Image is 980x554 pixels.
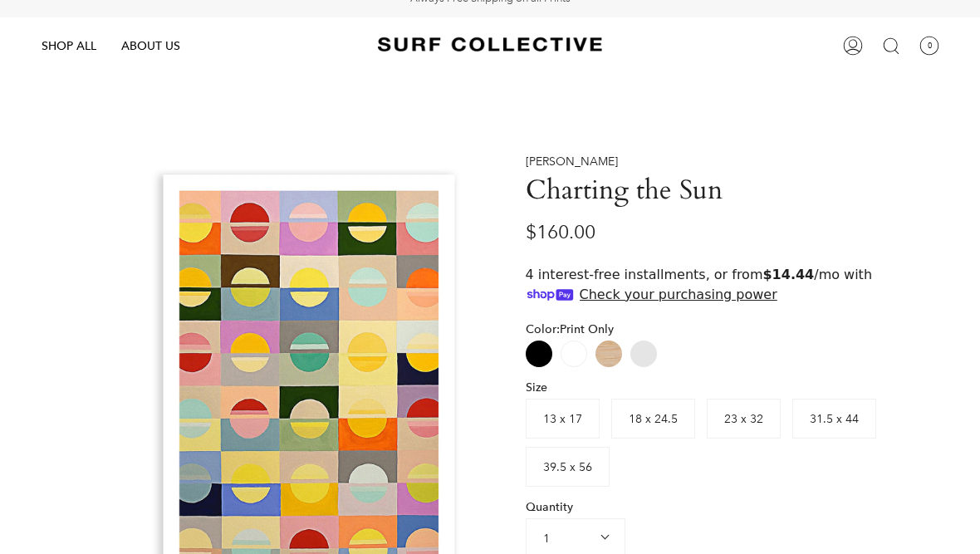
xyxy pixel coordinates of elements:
[109,17,193,73] a: ABOUT US
[526,499,924,514] span: Quantity
[526,380,552,395] span: Size
[526,154,618,169] a: [PERSON_NAME]
[629,411,678,426] span: 18 x 24.5
[810,411,859,426] span: 31.5 x 44
[526,321,619,336] span: Color:
[560,321,614,336] span: Print Only
[910,17,948,73] a: 0
[121,38,180,53] span: ABOUT US
[543,411,582,426] span: 13 x 17
[526,174,866,207] h1: Charting the Sun
[42,38,96,53] span: SHOP ALL
[724,411,763,426] span: 23 x 32
[29,17,109,73] a: SHOP ALL
[378,30,602,61] img: Surf Collective
[526,220,595,243] span: $160.00
[919,36,939,56] span: 0
[543,459,592,474] span: 39.5 x 56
